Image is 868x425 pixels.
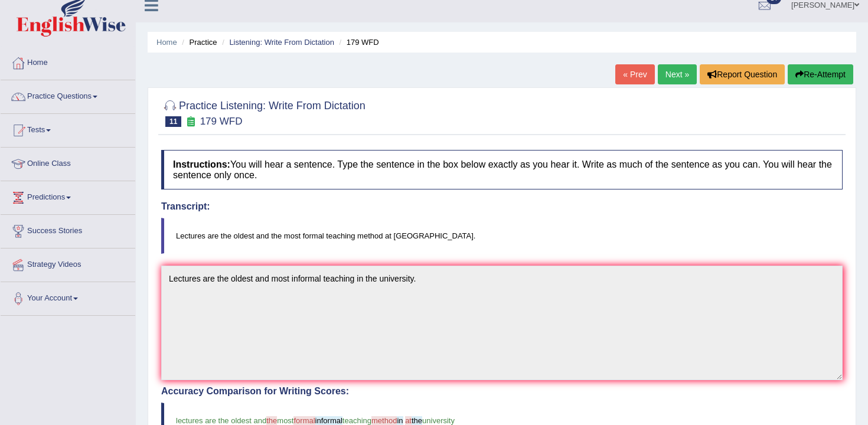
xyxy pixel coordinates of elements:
[371,416,397,425] span: method
[315,416,342,425] span: informal
[788,64,853,84] button: Re-Attempt
[342,416,371,425] span: teaching
[161,386,843,397] h4: Accuracy Comparison for Writing Scores:
[1,47,135,76] a: Home
[615,64,654,84] a: « Prev
[658,64,697,84] a: Next »
[266,416,277,425] span: the
[184,116,197,127] small: Exam occurring question
[176,416,266,425] span: lectures are the oldest and
[1,282,135,312] a: Your Account
[229,38,334,47] a: Listening: Write From Dictation
[161,150,843,189] h4: You will hear a sentence. Type the sentence in the box below exactly as you hear it. Write as muc...
[700,64,785,84] button: Report Question
[422,416,455,425] span: university
[1,249,135,278] a: Strategy Videos
[161,201,843,212] h4: Transcript:
[161,97,366,127] h2: Practice Listening: Write From Dictation
[412,416,422,425] span: the
[277,416,293,425] span: most
[1,80,135,110] a: Practice Questions
[161,218,843,254] blockquote: Lectures are the oldest and the most formal teaching method at [GEOGRAPHIC_DATA].
[165,116,181,127] span: 11
[173,159,230,169] b: Instructions:
[1,181,135,211] a: Predictions
[200,116,243,127] small: 179 WFD
[156,38,177,47] a: Home
[179,37,217,48] li: Practice
[405,416,412,425] span: at
[1,114,135,143] a: Tests
[1,215,135,244] a: Success Stories
[1,148,135,177] a: Online Class
[337,37,379,48] li: 179 WFD
[397,416,403,425] span: in
[293,416,315,425] span: formal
